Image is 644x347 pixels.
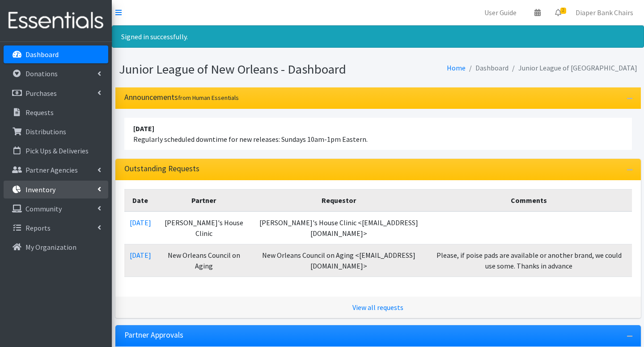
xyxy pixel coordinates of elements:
p: Purchases [25,89,57,98]
p: Distributions [25,127,66,136]
a: Requests [4,103,108,121]
a: Reports [4,219,108,237]
td: [PERSON_NAME]'s House Clinic <[EMAIL_ADDRESS][DOMAIN_NAME]> [251,211,426,244]
p: My Organization [25,243,76,252]
th: Comments [426,189,632,211]
a: My Organization [4,238,108,256]
a: Dashboard [4,45,108,63]
a: Pick Ups & Deliveries [4,142,108,160]
a: Purchases [4,84,108,102]
a: User Guide [477,4,524,21]
td: New Orleans Council on Aging [157,244,251,277]
p: Partner Agencies [25,165,78,174]
li: Junior League of [GEOGRAPHIC_DATA] [508,62,637,74]
img: HumanEssentials [4,6,108,36]
a: [DATE] [130,251,151,260]
td: Please, if poise pads are available or another brand, we could use some. Thanks in advance [426,244,632,277]
strong: [DATE] [133,124,154,133]
p: Donations [25,69,58,78]
p: Dashboard [25,50,59,59]
h3: Announcements [124,93,239,102]
p: Community [25,204,62,213]
a: Diaper Bank Chairs [568,4,640,21]
td: [PERSON_NAME]'s House Clinic [157,211,251,244]
td: New Orleans Council on Aging <[EMAIL_ADDRESS][DOMAIN_NAME]> [251,244,426,277]
h3: Partner Approvals [124,330,183,340]
h1: Junior League of New Orleans - Dashboard [119,62,375,77]
li: Regularly scheduled downtime for new releases: Sundays 10am-1pm Eastern. [124,118,632,150]
small: from Human Essentials [178,94,239,102]
p: Requests [25,108,54,117]
h3: Outstanding Requests [124,164,199,173]
a: Inventory [4,181,108,198]
a: [DATE] [130,218,151,227]
a: Distributions [4,123,108,140]
a: Community [4,200,108,218]
li: Dashboard [466,62,508,74]
p: Reports [25,223,51,232]
a: View all requests [352,303,403,312]
span: 2 [560,8,566,14]
a: Home [447,63,466,72]
p: Pick Ups & Deliveries [25,146,89,155]
th: Requestor [251,189,426,211]
p: Inventory [25,185,55,194]
th: Partner [157,189,251,211]
th: Date [124,189,157,211]
a: Partner Agencies [4,161,108,179]
a: Donations [4,65,108,83]
a: 2 [548,4,568,21]
div: Signed in successfully. [112,25,644,48]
